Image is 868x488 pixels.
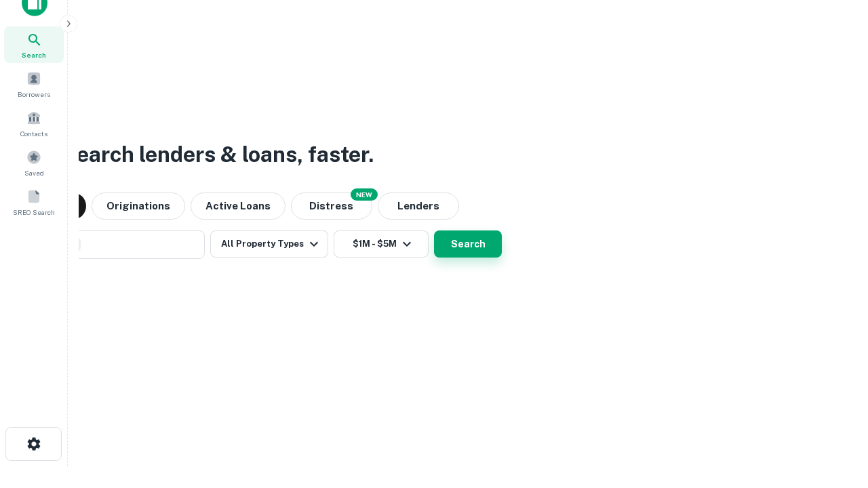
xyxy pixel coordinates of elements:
button: Lenders [378,192,459,220]
h3: Search lenders & loans, faster. [62,138,374,171]
button: Active Loans [191,192,285,220]
button: $1M - $5M [334,230,429,258]
span: SREO Search [13,207,55,218]
button: All Property Types [210,230,328,258]
div: NEW [351,188,378,201]
a: Contacts [4,105,64,142]
iframe: Chat Widget [800,380,868,445]
span: Saved [24,167,44,178]
a: SREO Search [4,184,64,220]
a: Saved [4,144,64,181]
button: Search distressed loans with lien and other non-mortgage details. [291,192,372,220]
span: Search [22,49,46,60]
span: Borrowers [18,89,50,100]
button: Originations [92,192,185,220]
span: Contacts [20,128,47,139]
a: Search [4,26,64,63]
button: Search [434,230,502,258]
a: Borrowers [4,66,64,102]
